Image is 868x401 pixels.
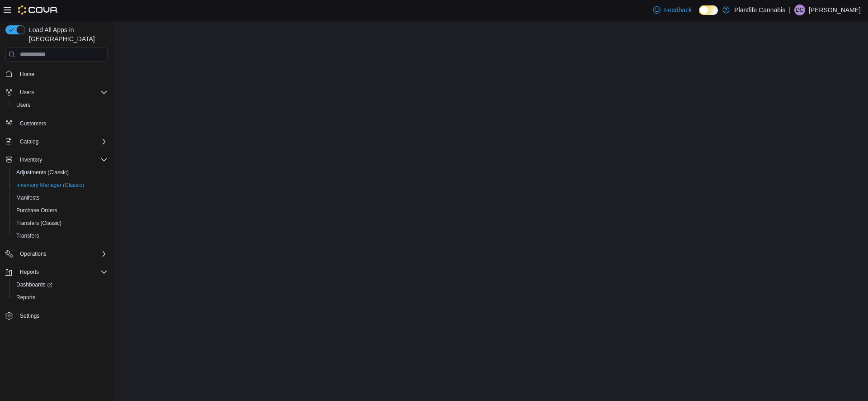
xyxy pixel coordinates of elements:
[16,136,108,147] span: Catalog
[16,87,38,98] button: Users
[794,5,805,15] div: Donna Chapman
[13,100,108,110] span: Users
[9,291,111,304] button: Reports
[16,310,108,321] span: Settings
[2,86,111,99] button: Users
[13,230,108,241] span: Transfers
[664,5,692,14] span: Feedback
[2,266,111,278] button: Reports
[2,67,111,80] button: Home
[16,248,50,259] button: Operations
[16,169,69,176] span: Adjustments (Classic)
[20,71,34,78] span: Home
[16,68,108,79] span: Home
[13,192,108,203] span: Manifests
[13,292,39,303] a: Reports
[16,267,108,277] span: Reports
[16,154,46,165] button: Inventory
[2,309,111,322] button: Settings
[16,310,43,321] a: Settings
[20,138,38,145] span: Catalog
[13,167,108,178] span: Adjustments (Classic)
[16,248,108,259] span: Operations
[18,5,58,14] img: Cova
[650,1,695,19] a: Feedback
[2,135,111,148] button: Catalog
[16,194,39,201] span: Manifests
[13,180,88,191] a: Inventory Manager (Classic)
[13,205,108,216] span: Purchase Orders
[25,25,108,43] span: Load All Apps in [GEOGRAPHIC_DATA]
[9,166,111,179] button: Adjustments (Classic)
[13,192,43,203] a: Manifests
[16,154,108,165] span: Inventory
[16,101,30,109] span: Users
[13,279,108,290] span: Dashboards
[16,232,39,239] span: Transfers
[16,207,57,214] span: Purchase Orders
[699,5,718,15] input: Dark Mode
[20,89,34,96] span: Users
[16,136,42,147] button: Catalog
[9,191,111,204] button: Manifests
[16,87,108,98] span: Users
[16,181,84,189] span: Inventory Manager (Classic)
[13,292,108,303] span: Reports
[16,294,35,301] span: Reports
[20,312,39,320] span: Settings
[20,156,42,163] span: Inventory
[13,205,61,216] a: Purchase Orders
[16,267,42,277] button: Reports
[20,268,39,276] span: Reports
[9,217,111,229] button: Transfers (Classic)
[9,278,111,291] a: Dashboards
[13,180,108,191] span: Inventory Manager (Classic)
[796,5,803,15] span: DC
[20,250,47,258] span: Operations
[789,5,791,15] p: |
[699,15,699,15] span: Dark Mode
[13,100,34,110] a: Users
[16,118,108,129] span: Customers
[2,117,111,130] button: Customers
[16,220,61,227] span: Transfers (Classic)
[2,248,111,260] button: Operations
[16,69,38,80] a: Home
[809,5,861,15] p: [PERSON_NAME]
[9,99,111,111] button: Users
[9,229,111,242] button: Transfers
[734,5,785,15] p: Plantlife Cannabis
[13,218,65,229] a: Transfers (Classic)
[9,204,111,217] button: Purchase Orders
[5,63,108,346] nav: Complex example
[16,281,52,288] span: Dashboards
[13,167,72,178] a: Adjustments (Classic)
[16,118,50,129] a: Customers
[13,279,56,290] a: Dashboards
[9,179,111,191] button: Inventory Manager (Classic)
[2,153,111,166] button: Inventory
[13,230,42,241] a: Transfers
[20,120,46,127] span: Customers
[13,218,108,229] span: Transfers (Classic)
